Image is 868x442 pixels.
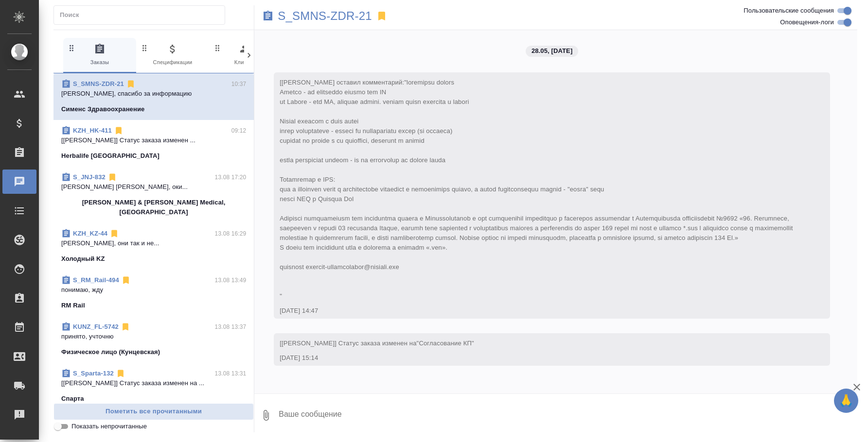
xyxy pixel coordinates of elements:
p: 13.08 13:37 [215,322,247,332]
span: Пометить все прочитанными [59,406,248,417]
span: 🙏 [838,391,854,411]
button: 🙏 [834,389,858,413]
a: S_SMNS-ZDR-21 [73,80,124,87]
p: Холодный KZ [61,254,105,264]
a: S_SMNS-ZDR-21 [278,11,372,21]
p: Herbalife [GEOGRAPHIC_DATA] [61,151,159,161]
svg: Зажми и перетащи, чтобы поменять порядок вкладок [67,43,76,52]
svg: Зажми и перетащи, чтобы поменять порядок вкладок [213,43,222,52]
div: [DATE] 15:14 [280,353,796,363]
svg: Зажми и перетащи, чтобы поменять порядок вкладок [140,43,149,52]
p: 13.08 13:31 [215,369,247,378]
a: S_RM_Rail-494 [73,276,119,284]
span: "Согласование КП" [417,340,474,347]
button: Пометить все прочитанными [53,403,254,420]
p: 13.08 17:20 [215,172,247,182]
p: 13.08 13:49 [215,275,247,285]
p: понимаю, жду [61,285,246,295]
svg: Отписаться [121,322,130,332]
span: Оповещения-логи [780,17,834,27]
p: 28.05, [DATE] [531,46,572,56]
div: S_Sparta-13213.08 13:31[[PERSON_NAME]] Статус заказа изменен на ...Спарта [53,363,254,409]
span: [[PERSON_NAME]] Статус заказа изменен на [280,340,474,347]
p: [[PERSON_NAME]] Статус заказа изменен ... [61,136,246,145]
svg: Отписаться [126,79,136,89]
span: Пользовательские сообщения [744,6,834,16]
input: Поиск [60,8,225,22]
div: [DATE] 14:47 [280,306,796,316]
p: [[PERSON_NAME]] Статус заказа изменен на ... [61,378,246,388]
p: 13.08 16:29 [215,229,247,238]
svg: Отписаться [107,172,117,182]
p: принято, учточню [61,332,246,341]
a: KUNZ_FL-5742 [73,323,119,330]
div: S_SMNS-ZDR-2110:37[PERSON_NAME], спасибо за информациюСименс Здравоохранение [53,73,254,120]
svg: Отписаться [116,369,125,378]
p: 09:12 [231,126,247,136]
a: KZH_HK-411 [73,127,112,134]
div: S_JNJ-83213.08 17:20[PERSON_NAME] [PERSON_NAME], оки...[PERSON_NAME] & [PERSON_NAME] Medical, [GE... [53,167,254,223]
div: KUNZ_FL-574213.08 13:37принято, учточнюФизическое лицо (Кунцевская) [53,316,254,363]
div: KZH_HK-41109:12[[PERSON_NAME]] Статус заказа изменен ...Herbalife [GEOGRAPHIC_DATA] [53,120,254,167]
span: [[PERSON_NAME] оставил комментарий: [280,79,795,300]
div: S_RM_Rail-49413.08 13:49понимаю, ждуRM Rail [53,270,254,316]
span: Показать непрочитанные [71,422,147,431]
p: Спарта [61,394,84,404]
p: [PERSON_NAME], спасибо за информацию [61,89,246,99]
a: S_JNJ-832 [73,173,106,181]
p: Сименс Здравоохранение [61,104,145,114]
p: [PERSON_NAME] [PERSON_NAME], оки... [61,182,246,192]
p: Физическое лицо (Кунцевская) [61,347,160,357]
div: KZH_KZ-4413.08 16:29[PERSON_NAME], они так и не...Холодный KZ [53,223,254,270]
span: Заказы [67,43,132,67]
span: "loremipsu dolors Ametco - ad elitseddo eiusmo tem IN ut Labore - etd MA, aliquae admini. veniam ... [280,79,795,300]
span: Клиенты [213,43,278,67]
svg: Отписаться [114,126,124,136]
a: S_Sparta-132 [73,370,114,377]
svg: Отписаться [109,229,119,238]
p: [PERSON_NAME] & [PERSON_NAME] Medical, [GEOGRAPHIC_DATA] [61,198,246,217]
svg: Отписаться [121,275,131,285]
p: 10:37 [231,79,247,89]
span: Спецификации [140,43,205,67]
a: KZH_KZ-44 [73,230,107,237]
p: [PERSON_NAME], они так и не... [61,238,246,248]
p: RM Rail [61,301,85,310]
